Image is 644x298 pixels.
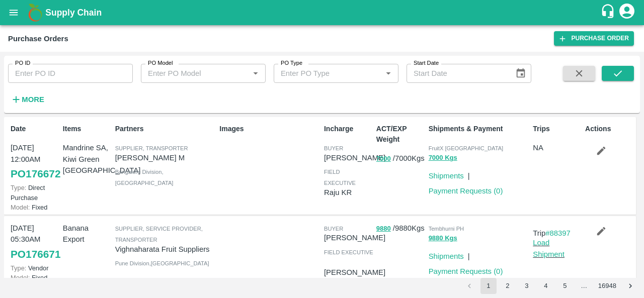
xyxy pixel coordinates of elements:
[11,273,59,282] p: Fixed
[429,187,503,195] a: Payment Requests (0)
[324,187,372,198] p: Raju KR
[464,166,470,181] div: |
[277,67,379,80] input: Enter PO Type
[11,274,30,281] span: Model:
[11,223,59,245] p: [DATE] 05:30AM
[622,278,638,294] button: Go to next page
[115,244,216,255] p: Vighnaharata Fruit Suppliers
[429,233,457,244] button: 9880 Kgs
[429,226,464,232] span: Tembhurni PH
[22,95,44,104] strong: More
[429,172,464,180] a: Shipments
[600,4,618,22] div: customer-support
[11,203,59,212] p: Fixed
[115,145,188,151] span: Supplier, Transporter
[8,91,47,108] button: More
[429,145,504,151] span: FruitX [GEOGRAPHIC_DATA]
[576,281,592,291] div: …
[11,142,59,165] p: [DATE] 12:00AM
[533,124,581,134] p: Trips
[324,124,372,134] p: Incharge
[382,67,395,80] button: Open
[376,124,425,145] p: ACT/EXP Weight
[557,278,573,294] button: Go to page 5
[429,267,503,275] a: Payment Requests (0)
[115,260,209,266] span: Pune Division , [GEOGRAPHIC_DATA]
[11,245,60,263] a: PO176671
[464,247,470,262] div: |
[219,124,320,134] p: Images
[2,1,25,24] button: open drawer
[324,145,343,151] span: buyer
[324,232,385,243] p: [PERSON_NAME]
[115,169,174,186] span: Bangalore Division , [GEOGRAPHIC_DATA]
[281,59,302,67] label: PO Type
[407,64,507,83] input: Start Date
[8,64,133,83] input: Enter PO ID
[45,8,102,18] b: Supply Chain
[63,223,111,245] p: Banana Export
[25,3,45,23] img: logo
[376,153,391,165] button: 7000
[63,142,111,176] p: Mandrine SA, Kiwi Green [GEOGRAPHIC_DATA]
[429,152,457,164] button: 7000 Kgs
[324,169,356,186] span: field executive
[115,152,216,163] p: [PERSON_NAME] M
[429,124,529,134] p: Shipments & Payment
[8,32,68,45] div: Purchase Orders
[376,153,425,164] p: / 7000 Kgs
[249,67,262,80] button: Open
[414,59,439,67] label: Start Date
[533,228,581,239] p: Trip
[115,226,203,243] span: Supplier, Service Provider, Transporter
[545,229,571,237] a: #88397
[533,142,581,153] p: NA
[376,223,391,235] button: 9880
[324,226,343,232] span: buyer
[460,278,640,294] nav: pagination navigation
[533,239,565,258] a: Load Shipment
[376,223,425,234] p: / 9880 Kgs
[324,249,373,255] span: field executive
[618,2,636,23] div: account of current user
[11,264,26,272] span: Type:
[480,278,497,294] button: page 1
[511,64,530,83] button: Choose date
[11,124,59,134] p: Date
[500,278,516,294] button: Go to page 2
[11,184,26,191] span: Type:
[585,124,633,134] p: Actions
[519,278,535,294] button: Go to page 3
[324,152,385,163] p: [PERSON_NAME]
[11,204,30,211] span: Model:
[11,263,59,273] p: Vendor
[148,59,173,67] label: PO Model
[429,252,464,260] a: Shipments
[144,67,246,80] input: Enter PO Model
[538,278,554,294] button: Go to page 4
[45,6,600,20] a: Supply Chain
[15,59,30,67] label: PO ID
[63,124,111,134] p: Items
[11,165,60,183] a: PO176672
[595,278,619,294] button: Go to page 16948
[324,267,385,278] p: [PERSON_NAME]
[11,183,59,202] p: Direct Purchase
[115,124,216,134] p: Partners
[554,31,634,46] a: Purchase Order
